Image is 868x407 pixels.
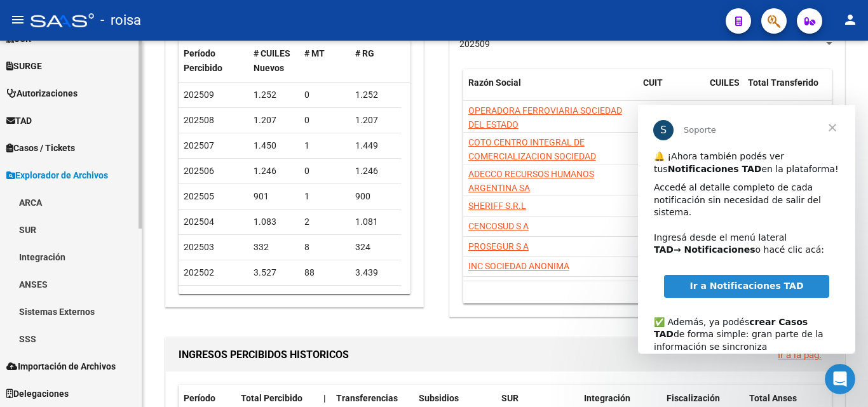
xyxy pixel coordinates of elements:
[254,240,294,255] div: 332
[825,364,855,394] iframe: Intercom live chat
[468,169,594,194] span: ADECCO RECURSOS HUMANOS ARGENTINA SA
[584,393,630,403] span: Integración
[355,240,396,255] div: 324
[254,164,294,178] div: 1.246
[463,69,638,111] datatable-header-cell: Razón Social
[304,88,345,102] div: 0
[184,191,214,201] span: 202505
[254,265,294,280] div: 3.527
[743,69,832,111] datatable-header-cell: Total Transferido
[749,393,797,403] span: Total Anses
[6,359,116,373] span: Importación de Archivos
[355,48,374,58] span: # RG
[468,241,529,251] span: PROSEGUR S A
[179,40,248,82] datatable-header-cell: Período Percibido
[299,40,350,82] datatable-header-cell: # MT
[10,12,25,27] mat-icon: menu
[304,215,345,229] div: 2
[468,221,529,231] span: CENCOSUD S A
[6,59,42,73] span: SURGE
[355,215,396,229] div: 1.081
[254,113,294,128] div: 1.207
[254,215,294,229] div: 1.083
[179,349,349,361] span: INGRESOS PERCIBIDOS HISTORICOS
[184,166,214,176] span: 202506
[248,40,299,82] datatable-header-cell: # CUILES Nuevos
[100,6,141,34] span: - roisa
[355,265,396,280] div: 3.439
[778,349,822,361] a: Ir a la pág.
[241,393,302,403] span: Total Percibido
[254,48,290,73] span: # CUILES Nuevos
[667,393,720,403] span: Fiscalización
[6,141,75,155] span: Casos / Tickets
[184,48,222,73] span: Período Percibido
[843,12,858,27] mat-icon: person
[355,113,396,128] div: 1.207
[501,393,519,403] span: SUR
[643,77,663,88] span: CUIT
[6,387,69,401] span: Delegaciones
[6,86,78,100] span: Autorizaciones
[184,217,214,227] span: 202504
[304,48,325,58] span: # MT
[304,113,345,128] div: 0
[468,201,526,211] span: SHERIFF S.R.L
[304,265,345,280] div: 88
[184,115,214,125] span: 202508
[184,242,214,252] span: 202503
[355,164,396,178] div: 1.246
[304,164,345,178] div: 0
[355,138,396,153] div: 1.449
[254,138,294,153] div: 1.450
[184,140,214,150] span: 202507
[184,267,214,277] span: 202502
[468,105,622,130] span: OPERADORA FERROVIARIA SOCIEDAD DEL ESTADO
[6,168,108,182] span: Explorador de Archivos
[323,393,326,403] span: |
[304,138,345,153] div: 1
[254,88,294,102] div: 1.252
[355,88,396,102] div: 1.252
[705,69,743,111] datatable-header-cell: CUILES
[638,105,855,354] iframe: Intercom live chat mensaje
[16,199,201,286] div: ✅ Además, ya podés de forma simple: gran parte de la información se sincroniza automáticamente y ...
[638,69,705,111] datatable-header-cell: CUIT
[355,189,396,204] div: 900
[468,261,569,271] span: INC SOCIEDAD ANONIMA
[710,77,740,88] span: CUILES
[419,393,459,403] span: Subsidios
[304,189,345,204] div: 1
[184,90,214,100] span: 202509
[6,114,32,128] span: TAD
[468,77,521,88] span: Razón Social
[350,40,401,82] datatable-header-cell: # RG
[304,240,345,255] div: 8
[459,39,490,49] span: 202509
[748,77,818,88] span: Total Transferido
[468,137,596,177] span: COTO CENTRO INTEGRAL DE COMERCIALIZACION SOCIEDAD ANONIMA
[254,189,294,204] div: 901
[768,343,832,366] button: Ir a la pág.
